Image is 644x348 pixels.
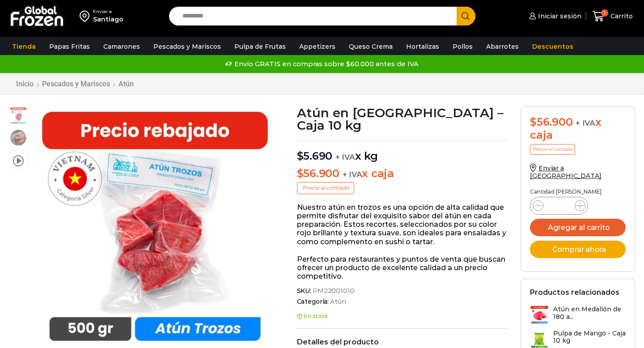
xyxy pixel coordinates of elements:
a: Abarrotes [482,38,523,55]
p: Precio al contado [530,144,575,155]
span: SKU: [297,287,508,295]
a: Pollos [448,38,477,55]
p: Perfecto para restaurantes y puntos de venta que buscan ofrecer un producto de excelente calidad ... [297,255,508,281]
h2: Productos relacionados [530,288,619,297]
button: Search button [457,7,475,25]
h3: Atún en Medallón de 180 a... [553,306,626,321]
span: 1 [601,9,608,17]
bdi: 56.900 [530,115,572,128]
span: + IVA [335,153,355,161]
p: Nuestro atún en trozos es una opción de alta calidad que permite disfrutar del exquisito sabor de... [297,203,508,246]
a: Pulpa de Frutas [230,38,290,55]
a: Atún en Medallón de 180 a... [530,306,626,325]
p: Precio al contado [297,182,354,194]
a: Tienda [8,38,40,55]
p: x kg [297,140,508,163]
a: 1 Carrito [590,6,635,27]
a: Atún [329,298,346,306]
span: $ [297,149,304,162]
span: Iniciar sesión [536,12,581,21]
a: Queso Crema [344,38,397,55]
button: Agregar al carrito [530,219,626,236]
a: Enviar a [GEOGRAPHIC_DATA] [530,164,602,180]
span: atun trozo [9,107,27,125]
a: Hortalizas [402,38,444,55]
a: Inicio [16,80,34,88]
p: En stock [297,313,508,319]
h1: Atún en [GEOGRAPHIC_DATA] – Caja 10 kg [297,106,508,132]
a: Papas Fritas [45,38,94,55]
span: foto tartaro atun [9,129,27,147]
h2: Detalles del producto [297,338,508,346]
span: + IVA [576,119,595,127]
bdi: 56.900 [297,167,339,180]
a: Descuentos [528,38,578,55]
div: Enviar a [93,8,123,15]
span: PM22001010 [311,287,355,295]
a: Atún [118,80,134,88]
div: x caja [530,116,626,142]
h3: Pulpa de Mango - Caja 10 kg [553,330,626,345]
span: + IVA [343,170,362,179]
button: Comprar ahora [530,241,626,258]
bdi: 5.690 [297,149,333,162]
p: Cantidad [PERSON_NAME] [530,189,626,195]
span: Categoría: [297,298,508,306]
span: $ [530,115,537,128]
a: Appetizers [295,38,340,55]
nav: Breadcrumb [16,80,134,88]
a: Camarones [99,38,144,55]
p: x caja [297,167,508,180]
a: Iniciar sesión [527,7,581,25]
input: Product quantity [551,199,568,212]
span: $ [297,167,304,180]
a: Pescados y Mariscos [149,38,225,55]
a: Pescados y Mariscos [42,80,110,88]
div: Santiago [93,15,123,24]
img: address-field-icon.svg [80,8,93,24]
span: Carrito [608,12,633,21]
